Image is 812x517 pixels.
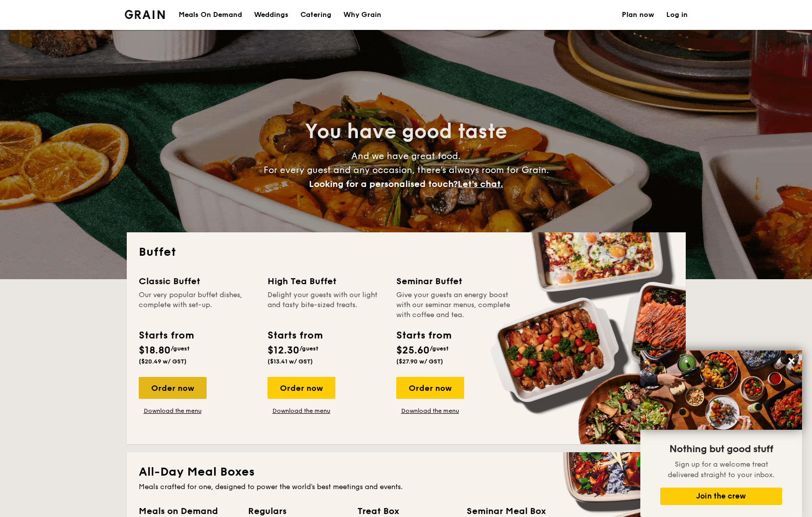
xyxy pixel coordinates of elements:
[139,464,674,480] h2: All-Day Meal Boxes
[430,345,449,352] span: /guest
[396,377,464,399] div: Order now
[139,482,674,492] div: Meals crafted for one, designed to power the world's best meetings and events.
[139,377,207,399] div: Order now
[396,407,464,415] a: Download the menu
[784,353,800,369] button: Close
[125,10,165,19] a: Logotype
[139,407,207,415] a: Download the menu
[396,290,513,320] div: Give your guests an energy boost with our seminar menus, complete with coffee and tea.
[268,274,384,288] div: High Tea Buffet
[396,328,451,343] div: Starts from
[660,488,782,505] button: Join the crew
[268,377,335,399] div: Order now
[305,120,507,144] span: You have good taste
[264,151,549,189] span: And we have great food. For every guest and any occasion, there’s always room for Grain.
[268,407,335,415] a: Download the menu
[458,178,503,189] span: Let's chat.
[139,345,171,356] span: $18.80
[139,244,674,260] h2: Buffet
[268,358,313,365] span: ($13.41 w/ GST)
[668,460,775,479] span: Sign up for a welcome treat delivered straight to your inbox.
[268,290,384,320] div: Delight your guests with our light and tasty bite-sized treats.
[396,345,430,356] span: $25.60
[171,345,190,352] span: /guest
[396,358,443,365] span: ($27.90 w/ GST)
[299,345,318,352] span: /guest
[396,274,513,288] div: Seminar Buffet
[139,290,256,320] div: Our very popular buffet dishes, complete with set-up.
[139,328,193,343] div: Starts from
[669,443,773,455] span: Nothing but good stuff
[139,274,256,288] div: Classic Buffet
[268,345,299,356] span: $12.30
[125,10,165,19] img: Grain
[139,358,187,365] span: ($20.49 w/ GST)
[309,178,458,189] span: Looking for a personalised touch?
[640,350,802,430] img: DSC07876-Edit02-Large.jpeg
[268,328,322,343] div: Starts from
